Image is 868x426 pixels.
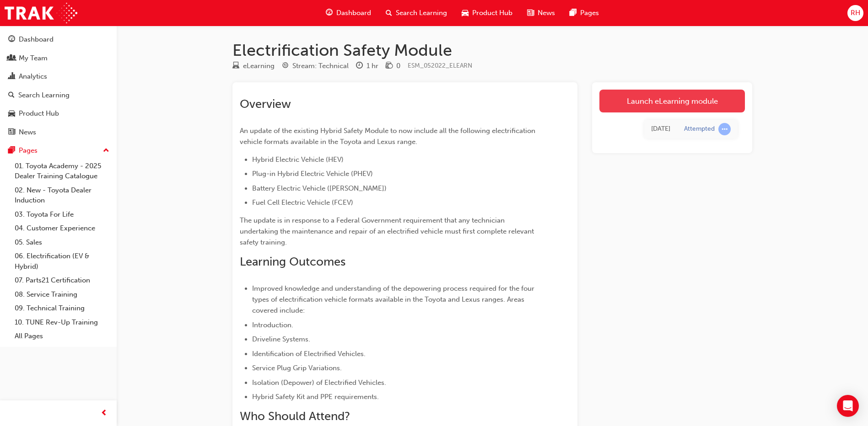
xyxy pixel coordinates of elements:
[718,123,731,135] span: learningRecordVerb_ATTEMPT-icon
[4,68,113,85] a: Analytics
[292,61,349,71] div: Stream: Technical
[19,34,54,45] div: Dashboard
[847,5,863,21] button: RH
[282,62,289,70] span: target-icon
[4,124,113,141] a: News
[520,4,562,22] a: news-iconNews
[252,350,366,358] span: Identification of Electrified Vehicles.
[8,128,15,137] span: news-icon
[599,90,745,112] a: Launch eLearning module
[19,53,48,64] div: My Team
[356,60,378,72] div: Duration
[684,125,715,133] div: Attempted
[562,4,606,22] a: pages-iconPages
[8,91,15,100] span: search-icon
[11,208,113,222] a: 03. Toyota For Life
[240,127,537,146] span: An update of the existing Hybrid Safety Module to now include all the following electrification v...
[232,40,752,60] h1: Electrification Safety Module
[232,60,275,72] div: Type
[252,184,387,192] span: Battery Electric Vehicle ([PERSON_NAME])
[240,255,345,269] span: Learning Outcomes
[472,8,512,18] span: Product Hub
[11,301,113,315] a: 09. Technical Training
[11,288,113,302] a: 08. Service Training
[837,395,859,417] div: Open Intercom Messenger
[19,145,38,156] div: Pages
[19,127,36,138] div: News
[19,71,47,82] div: Analytics
[252,378,386,387] span: Isolation (Depower) of Electrified Vehicles.
[252,393,379,401] span: Hybrid Safety Kit and PPE requirements.
[4,105,113,122] a: Product Hub
[326,7,333,19] span: guage-icon
[8,54,15,63] span: people-icon
[378,4,454,22] a: search-iconSearch Learning
[8,36,15,44] span: guage-icon
[11,273,113,288] a: 07. Parts21 Certification
[318,4,378,22] a: guage-iconDashboard
[454,4,520,22] a: car-iconProduct Hub
[651,124,670,134] div: Wed Aug 20 2025 12:40:55 GMT+1000 (Australian Eastern Standard Time)
[8,110,15,118] span: car-icon
[4,50,113,67] a: My Team
[336,8,371,18] span: Dashboard
[282,60,349,72] div: Stream
[101,408,108,419] span: prev-icon
[19,108,59,119] div: Product Hub
[538,8,555,18] span: News
[103,145,109,157] span: up-icon
[11,221,113,235] a: 04. Customer Experience
[4,29,113,142] button: DashboardMy TeamAnalyticsSearch LearningProduct HubNews
[570,7,577,19] span: pages-icon
[8,147,15,155] span: pages-icon
[4,142,113,159] button: Pages
[580,8,599,18] span: Pages
[252,284,536,314] span: Improved knowledge and understanding of the depowering process required for the four types of ele...
[386,7,392,19] span: search-icon
[11,249,113,273] a: 06. Electrification (EV & Hybrid)
[386,62,393,70] span: money-icon
[408,62,472,69] span: Learning resource code
[232,62,239,70] span: learningResourceType_ELEARNING-icon
[11,183,113,208] a: 02. New - Toyota Dealer Induction
[396,8,447,18] span: Search Learning
[252,198,353,207] span: Fuel Cell Electric Vehicle (FCEV)
[243,61,275,71] div: eLearning
[386,60,400,72] div: Price
[11,315,113,330] a: 10. TUNE Rev-Up Training
[5,3,77,23] img: Trak
[252,364,342,372] span: Service Plug Grip Variations.
[4,87,113,104] a: Search Learning
[252,321,293,329] span: Introduction.
[396,61,400,71] div: 0
[11,235,113,250] a: 05. Sales
[240,409,350,423] span: Who Should Attend?
[356,62,363,70] span: clock-icon
[240,97,291,111] span: Overview
[8,73,15,81] span: chart-icon
[252,155,344,164] span: Hybrid Electric Vehicle (HEV)
[240,216,536,246] span: The update is in response to a Federal Government requirement that any technician undertaking the...
[527,7,534,19] span: news-icon
[367,61,378,71] div: 1 hr
[18,90,70,101] div: Search Learning
[462,7,469,19] span: car-icon
[252,170,373,178] span: Plug-in Hybrid Electric Vehicle (PHEV)
[11,329,113,343] a: All Pages
[4,31,113,48] a: Dashboard
[851,8,860,18] span: RH
[252,335,310,343] span: Driveline Systems.
[11,159,113,183] a: 01. Toyota Academy - 2025 Dealer Training Catalogue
